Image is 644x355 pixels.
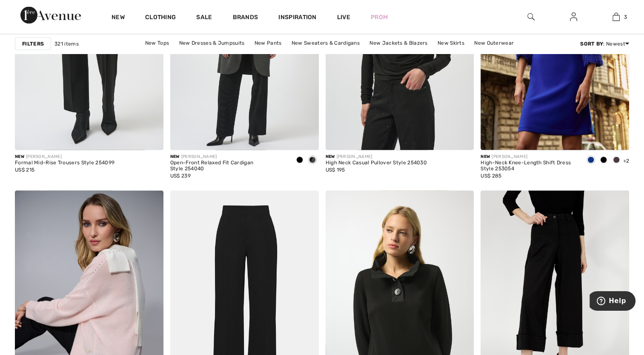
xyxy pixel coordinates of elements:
strong: Filters [22,40,44,48]
div: Formal Mid-Rise Trousers Style 254099 [15,160,114,166]
a: New Outerwear [470,37,518,49]
a: Clothing [145,14,176,23]
a: Sign In [563,12,584,23]
a: 3 [595,12,637,22]
a: Sale [196,14,212,23]
img: My Info [570,12,577,22]
span: New [15,154,24,159]
iframe: Opens a widget where you can find more information [590,291,635,312]
img: search the website [527,12,535,22]
span: New [481,154,490,159]
span: 3 [624,13,627,21]
strong: Sort By [580,41,603,47]
img: My Bag [613,12,620,22]
div: : Newest [580,40,629,48]
div: Mocha [610,154,623,168]
span: US$ 215 [15,167,34,173]
a: New Jackets & Blazers [365,37,432,49]
a: New Sweaters & Cardigans [287,37,364,49]
div: High-Neck Knee-Length Shift Dress Style 253054 [481,160,578,172]
a: New Tops [141,37,173,49]
div: [PERSON_NAME] [170,154,286,160]
div: Black/Black [293,154,306,168]
a: New Dresses & Jumpsuits [175,37,249,49]
a: Brands [233,14,258,23]
span: US$ 195 [326,167,345,173]
img: 1ère Avenue [20,7,81,24]
div: Black [597,154,610,168]
span: +2 [623,158,629,164]
span: 321 items [54,40,79,48]
span: Inspiration [278,14,316,23]
div: [PERSON_NAME] [326,154,427,160]
a: Prom [371,13,388,22]
span: New [170,154,180,159]
a: New Skirts [433,37,469,49]
a: New Pants [250,37,286,49]
div: Royal Sapphire 163 [584,154,597,168]
div: Open-Front Relaxed Fit Cardigan Style 254040 [170,160,286,172]
a: New [112,14,125,23]
span: US$ 239 [170,173,191,179]
div: High Neck Casual Pullover Style 254030 [326,160,427,166]
span: US$ 285 [481,173,501,179]
div: [PERSON_NAME] [481,154,578,160]
span: New [326,154,335,159]
div: Grey melange/black [306,154,319,168]
a: Live [337,13,350,22]
div: [PERSON_NAME] [15,154,114,160]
